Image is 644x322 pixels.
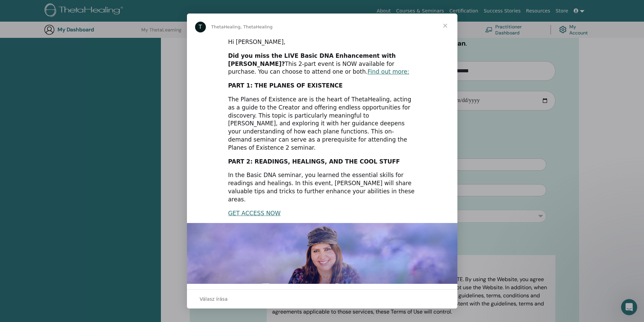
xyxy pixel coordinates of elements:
span: ThetaHealing [211,24,241,29]
div: This 2-part event is NOW available for purchase. You can choose to attend one or both. [228,52,416,76]
a: GET ACCESS NOW [228,210,281,217]
a: Find out more: [367,68,409,75]
div: Profile image for ThetaHealing [195,22,206,32]
b: PART 2: READINGS, HEALINGS, AND THE COOL STUFF [228,158,400,165]
div: Beszélgetés megnyitása és válasz [187,289,457,308]
div: The Planes of Existence are is the heart of ThetaHealing, acting as a guide to the Creator and of... [228,96,416,152]
span: , ThetaHealing [240,24,272,29]
b: PART 1: THE PLANES OF EXISTENCE [228,82,343,89]
div: Hi [PERSON_NAME], [228,38,416,46]
div: In the Basic DNA seminar, you learned the essential skills for readings and healings. In this eve... [228,171,416,203]
span: Válasz írása [200,295,228,303]
span: Bezárás [433,14,457,38]
b: Did you miss the LIVE Basic DNA Enhancement with [PERSON_NAME]? [228,52,396,67]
